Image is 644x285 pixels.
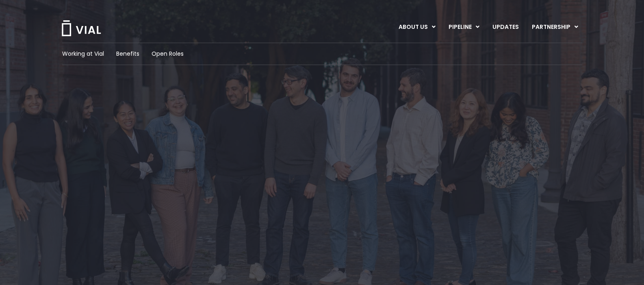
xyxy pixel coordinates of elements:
[486,20,525,34] a: UPDATES
[152,50,184,58] a: Open Roles
[392,20,442,34] a: ABOUT USMenu Toggle
[525,20,585,34] a: PARTNERSHIPMenu Toggle
[116,50,139,58] a: Benefits
[442,20,486,34] a: PIPELINEMenu Toggle
[61,20,102,36] img: Vial Logo
[62,50,104,58] a: Working at Vial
